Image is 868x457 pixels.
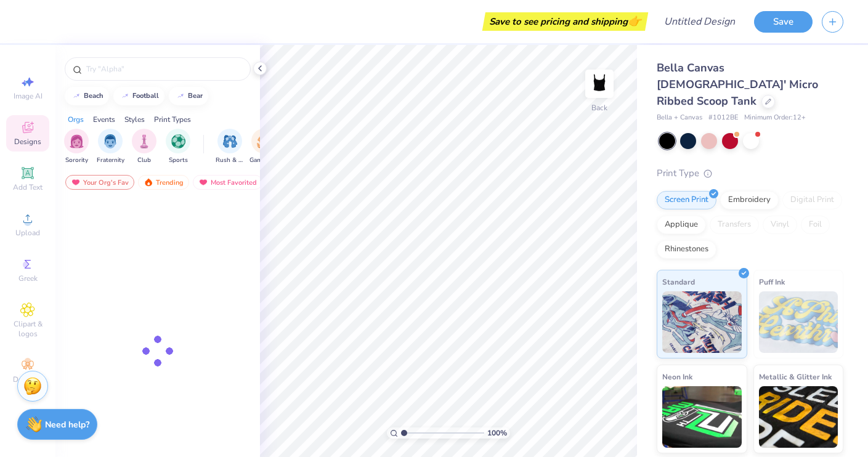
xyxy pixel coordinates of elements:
img: Back [587,71,612,96]
img: most_fav.gif [198,178,208,187]
img: Puff Ink [759,291,838,353]
img: trend_line.gif [71,92,81,100]
div: football [132,92,159,99]
span: Clipart & logos [6,319,49,339]
img: Sorority Image [70,134,84,148]
input: Untitled Design [654,9,745,34]
div: Trending [138,175,189,190]
span: Puff Ink [759,275,785,288]
button: bear [169,87,208,105]
button: filter button [249,129,278,165]
img: Standard [662,291,742,353]
button: filter button [97,129,124,165]
div: Embroidery [720,191,779,209]
div: Foil [801,216,830,234]
div: Rhinestones [657,240,716,259]
div: filter for Club [132,129,156,165]
span: # 1012BE [708,113,738,123]
button: filter button [166,129,190,165]
span: Metallic & Glitter Ink [759,370,832,383]
img: trend_line.gif [120,92,130,100]
span: Game Day [249,156,278,165]
div: Save to see pricing and shipping [485,12,645,31]
img: Sports Image [171,134,185,148]
button: filter button [216,129,244,165]
div: filter for Rush & Bid [216,129,244,165]
span: 👉 [628,14,641,28]
img: Club Image [137,134,151,148]
img: most_fav.gif [71,178,81,187]
img: Game Day Image [257,134,271,148]
img: Rush & Bid Image [223,134,237,148]
div: Transfers [710,216,759,234]
div: Screen Print [657,191,716,209]
strong: Need help? [45,419,89,431]
span: Decorate [13,374,43,384]
img: Fraternity Image [103,134,117,148]
div: filter for Game Day [249,129,278,165]
span: Bella Canvas [DEMOGRAPHIC_DATA]' Micro Ribbed Scoop Tank [657,60,818,108]
span: Sports [169,156,188,165]
button: football [113,87,164,105]
img: Metallic & Glitter Ink [759,386,838,448]
span: Image AI [14,91,43,101]
span: Rush & Bid [216,156,244,165]
div: beach [84,92,103,99]
span: Designs [14,137,41,147]
div: Your Org's Fav [65,175,134,190]
span: 100 % [487,427,507,439]
span: Fraternity [97,156,124,165]
img: trending.gif [144,178,153,187]
div: filter for Sports [166,129,190,165]
div: Styles [124,114,145,125]
div: Print Type [657,166,843,180]
div: Most Favorited [193,175,262,190]
input: Try "Alpha" [85,63,243,75]
span: Greek [18,273,38,283]
span: Sorority [65,156,88,165]
span: Upload [15,228,40,238]
div: Digital Print [782,191,842,209]
div: Vinyl [763,216,797,234]
span: Neon Ink [662,370,692,383]
button: beach [65,87,109,105]
div: filter for Sorority [64,129,89,165]
div: bear [188,92,203,99]
div: Print Types [154,114,191,125]
span: Club [137,156,151,165]
div: Back [591,102,607,113]
div: Orgs [68,114,84,125]
img: trend_line.gif [176,92,185,100]
span: Minimum Order: 12 + [744,113,806,123]
span: Standard [662,275,695,288]
button: filter button [64,129,89,165]
div: Events [93,114,115,125]
img: Neon Ink [662,386,742,448]
div: filter for Fraternity [97,129,124,165]
button: filter button [132,129,156,165]
button: Save [754,11,813,33]
span: Bella + Canvas [657,113,702,123]
div: Applique [657,216,706,234]
span: Add Text [13,182,43,192]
